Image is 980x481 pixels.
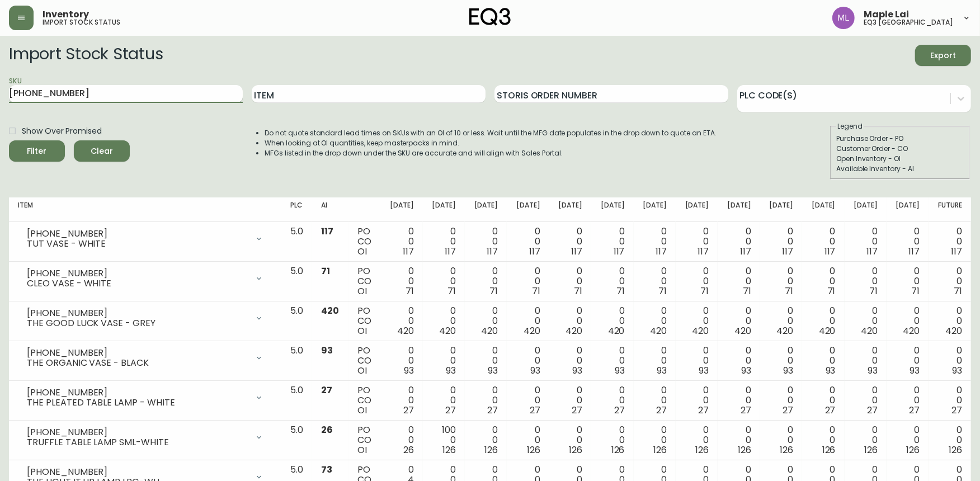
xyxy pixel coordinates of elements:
span: 117 [824,245,836,258]
div: 0 0 [727,346,751,376]
span: 93 [657,364,667,377]
span: 71 [827,285,836,298]
div: 0 0 [389,306,413,336]
span: 126 [696,444,709,456]
span: 71 [785,285,793,298]
div: 0 0 [854,306,878,336]
span: 93 [446,364,456,377]
div: 0 0 [811,346,835,376]
h2: Import Stock Status [9,45,163,66]
div: 0 0 [558,227,582,257]
span: 71 [869,285,878,298]
span: 27 [951,404,962,417]
div: 0 0 [558,306,582,336]
div: 0 0 [727,227,751,257]
span: 420 [321,304,339,317]
span: 71 [616,285,625,298]
span: 126 [485,444,498,456]
span: 117 [445,245,456,258]
div: 0 0 [643,346,667,376]
div: [PHONE_NUMBER]TRUFFLE TABLE LAMP SML-WHITE [18,425,272,450]
th: PLC [281,197,312,222]
div: 0 0 [432,385,456,416]
span: 420 [692,324,709,337]
th: [DATE] [634,197,676,222]
span: 117 [571,245,582,258]
span: 71 [658,285,667,298]
div: [PHONE_NUMBER]TUT VASE - WHITE [18,227,272,251]
th: [DATE] [549,197,591,222]
div: CLEO VASE - WHITE [27,279,248,289]
span: 420 [776,324,793,337]
span: 71 [489,285,498,298]
span: 27 [487,404,498,417]
span: 26 [403,444,414,456]
span: 27 [910,404,920,417]
span: 126 [864,444,878,456]
span: 420 [566,324,582,337]
span: Export [924,49,962,63]
span: OI [357,285,367,298]
span: OI [357,444,367,456]
div: 0 0 [432,346,456,376]
div: Purchase Order - PO [836,134,964,144]
div: 0 0 [896,346,920,376]
span: 126 [738,444,751,456]
div: 0 0 [643,306,667,336]
th: [DATE] [465,197,507,222]
th: Item [9,197,281,222]
span: 420 [524,324,540,337]
div: 0 0 [516,385,540,416]
span: 27 [321,384,332,397]
span: 117 [866,245,878,258]
span: 420 [945,324,962,337]
div: 0 0 [854,385,878,416]
div: [PHONE_NUMBER] [27,308,248,318]
span: 117 [403,245,414,258]
div: [PHONE_NUMBER]THE GOOD LUCK VASE - GREY [18,306,272,331]
span: 420 [903,324,920,337]
div: 0 0 [389,266,413,296]
span: 126 [653,444,667,456]
span: 420 [734,324,751,337]
th: [DATE] [845,197,887,222]
span: 117 [614,245,625,258]
td: 5.0 [281,381,312,421]
div: 0 0 [432,266,456,296]
div: 0 0 [389,425,413,455]
span: 27 [783,404,793,417]
div: 0 0 [516,425,540,455]
div: 0 0 [685,266,709,296]
div: 0 0 [643,425,667,455]
span: 93 [826,364,836,377]
div: 0 0 [558,266,582,296]
div: 0 0 [389,227,413,257]
span: 93 [868,364,878,377]
button: Clear [74,140,130,162]
span: 93 [530,364,540,377]
th: [DATE] [802,197,844,222]
div: Available Inventory - AI [836,164,964,174]
div: 0 0 [516,266,540,296]
div: 0 0 [769,306,793,336]
span: 126 [907,444,920,456]
span: 117 [740,245,751,258]
th: AI [312,197,348,222]
div: PO CO [357,227,371,257]
div: 0 0 [600,425,624,455]
div: 0 0 [643,266,667,296]
span: OI [357,324,367,337]
li: MFGs listed in the drop down under the SKU are accurate and will align with Sales Portal. [265,148,717,158]
span: 71 [447,285,456,298]
div: 0 0 [854,346,878,376]
div: 0 0 [389,385,413,416]
td: 5.0 [281,262,312,301]
div: TRUFFLE TABLE LAMP SML-WHITE [27,437,248,447]
div: THE GOOD LUCK VASE - GREY [27,318,248,328]
th: [DATE] [380,197,422,222]
div: Filter [27,144,47,158]
th: [DATE] [507,197,549,222]
span: 93 [952,364,962,377]
div: 0 0 [600,266,624,296]
div: 0 0 [769,227,793,257]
